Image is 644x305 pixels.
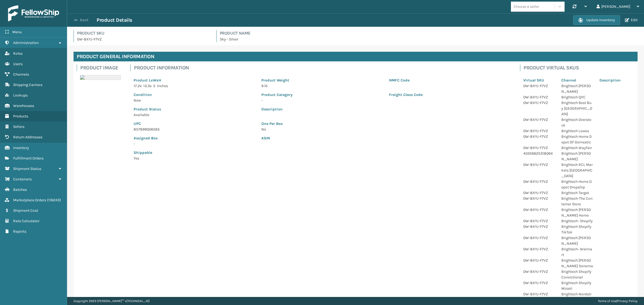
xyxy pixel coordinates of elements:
p: One Per Box [261,121,510,127]
p: Description [261,106,510,112]
h3: Product Details [97,17,132,23]
p: 0W-8XYJ-F7VZ [523,117,555,122]
p: Product Weight [261,77,383,83]
p: 857899006565 [134,127,255,132]
span: Products [13,114,28,118]
p: Description [599,77,631,83]
p: 0W-8XYJ-F7VZ [523,207,555,213]
p: 0W-8XYJ-F7VZ [523,196,555,201]
h4: Product Information [134,65,514,71]
span: Batches [13,187,27,192]
p: Brightech Shopify TikTok [561,224,593,235]
span: 13.3 x [143,84,152,88]
p: Product Status [134,106,255,112]
span: Roles [13,51,23,56]
p: Brightech Overstock [561,117,593,128]
div: Choose a seller [514,4,539,9]
span: Fulfillment Orders [13,156,43,161]
h4: Product Image [80,65,124,71]
button: Edit [623,18,639,23]
span: Shipment Status [13,166,41,171]
h4: Product Name [220,30,638,36]
p: Brightech Lowes [561,128,593,134]
p: 0W-8XYJ-F7VZ [523,100,555,106]
p: Sky - Silver [220,36,638,42]
p: 0W-8XYJ-F7VZ [523,291,555,297]
p: Brightech- Walmart [561,246,593,258]
span: Rate Calculator [13,219,39,223]
span: 9 lb [261,84,268,88]
p: 0W-8XYJ-F7VZ [523,258,555,263]
p: 0W-8XYJ-F7VZ [523,190,555,196]
p: Copyright 2023 [PERSON_NAME]™ v [TECHNICAL_ID] [74,297,149,305]
span: Lookups [13,93,28,98]
p: Brightech [PERSON_NAME] Sonoma [561,258,593,269]
p: 40356625318064 [523,151,555,156]
span: Return Addresses [13,135,42,139]
p: Brightech [PERSON_NAME] [561,235,593,246]
span: Marketplace Orders [13,198,46,202]
p: Brightech QVC [561,94,593,100]
p: 0W-8XYJ-F7VZ [523,179,555,184]
p: Brightech Home Depot DF Domestic [561,134,593,145]
p: New [134,98,255,103]
p: 0W-8XYJ-F7VZ [523,224,555,229]
h4: Product Virtual SKUs [524,65,634,71]
p: - [261,98,383,103]
button: Back [72,18,97,23]
p: ASIN [261,135,510,141]
p: Freight Class Code [389,92,510,98]
span: Warehouses [13,103,34,108]
span: Administration [13,40,39,45]
p: 0W-8XYJ-F7VZ [523,145,555,151]
span: ( 116243 ) [47,198,61,202]
span: 5 [153,84,155,88]
a: Terms of Use [598,299,616,303]
span: 17.2 x [134,84,142,88]
p: Brightech Shopify Convictional [561,269,593,280]
p: Brightech- Shopify [561,218,593,224]
p: Brightech Nordstrom [561,291,593,303]
p: 0W-8XYJ-F7VZ [523,128,555,134]
span: Menu [12,30,22,34]
p: 0W-8XYJ-F7VZ [523,162,555,168]
p: 0W-8XYJ-F7VZ [523,218,555,224]
p: Brightech Best Buy [GEOGRAPHIC_DATA] [561,100,593,117]
p: Brightech [PERSON_NAME] [561,151,593,162]
p: Brightech Target [561,190,593,196]
p: Channel [561,77,593,83]
p: No [261,127,510,132]
p: 0W-8XYJ-F7VZ [523,280,555,286]
span: Inches [157,84,168,88]
span: Sellers [13,124,24,129]
img: 51104088640_40f294f443_o-scaled-700x700.jpg [80,75,121,80]
span: Shipment Cost [13,208,38,213]
p: 0W-8XYJ-F7VZ [523,83,555,89]
p: Condition [134,92,255,98]
a: Privacy Policy [617,299,638,303]
p: Brightech Wayfair [561,145,593,151]
p: NMFC Code [389,77,510,83]
p: Brightech Home Depot Dropship [561,179,593,190]
p: Shippable [134,150,255,155]
span: Inventory [13,146,29,150]
p: Brightech Shopify Mirakl [561,280,593,291]
p: 0W-8XYJ-F7VZ [523,246,555,252]
span: Containers [13,177,32,181]
img: logo [8,5,59,21]
p: Brightech RCL Markets [GEOGRAPHIC_DATA] [561,162,593,179]
p: Brightech [PERSON_NAME] Home [561,207,593,218]
p: Product Category [261,92,383,98]
p: UPC [134,121,255,127]
p: Product LxWxH [134,77,255,83]
button: Update Inventory [573,15,620,25]
span: Shipping Carriers [13,83,42,87]
p: 0W-8XYJ-F7VZ [523,235,555,241]
p: 0W-8XYJ-F7VZ [523,269,555,274]
span: Reports [13,229,26,234]
p: - [134,141,255,147]
h4: Product SKU [77,30,210,36]
p: 0W-8XYJ-F7VZ [523,94,555,100]
p: Assigned Box [134,135,255,141]
p: Brightech-The Container Store [561,196,593,207]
